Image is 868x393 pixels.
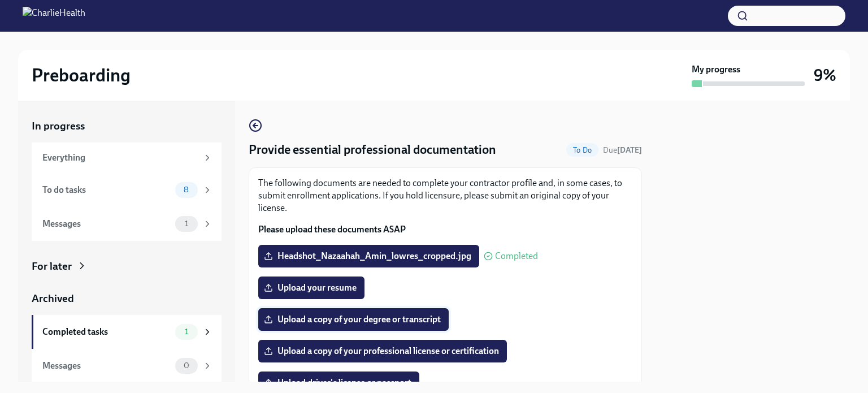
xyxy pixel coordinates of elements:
span: Upload your resume [266,282,357,293]
span: Upload a copy of your professional license or certification [266,346,499,357]
label: Upload your resume [258,277,364,299]
label: Headshot_Nazaahah_Amin_lowres_cropped.jpg [258,245,479,267]
span: Upload a copy of your degree or transcript [266,314,441,325]
span: Headshot_Nazaahah_Amin_lowres_cropped.jpg [266,251,471,262]
a: Archived [32,291,222,306]
a: Messages1 [32,207,222,241]
a: Everything [32,142,222,173]
div: Everything [42,152,198,164]
strong: Please upload these documents ASAP [258,224,406,235]
span: October 6th, 2025 09:00 [603,145,642,156]
h3: 9% [814,65,836,85]
a: For later [32,259,222,274]
a: To do tasks8 [32,173,222,207]
label: Upload a copy of your professional license or certification [258,340,507,362]
h4: Provide essential professional documentation [249,141,496,158]
a: Completed tasks1 [32,315,222,349]
div: Completed tasks [42,326,171,338]
a: Messages0 [32,349,222,383]
span: 8 [177,185,196,194]
span: Due [603,145,642,155]
strong: My progress [692,63,740,76]
p: The following documents are needed to complete your contractor profile and, in some cases, to sub... [258,177,632,214]
h2: Preboarding [32,64,131,87]
span: 0 [177,361,196,370]
span: 1 [178,219,195,228]
span: To Do [566,146,598,154]
a: In progress [32,119,222,133]
span: 1 [178,327,195,336]
div: For later [32,259,72,274]
span: Upload driver's license or passport [266,377,411,388]
img: CharlieHealth [23,7,85,25]
label: Upload a copy of your degree or transcript [258,308,449,331]
div: Messages [42,360,171,372]
span: Completed [495,252,538,261]
div: Messages [42,218,171,230]
strong: [DATE] [617,145,642,155]
div: To do tasks [42,184,171,196]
